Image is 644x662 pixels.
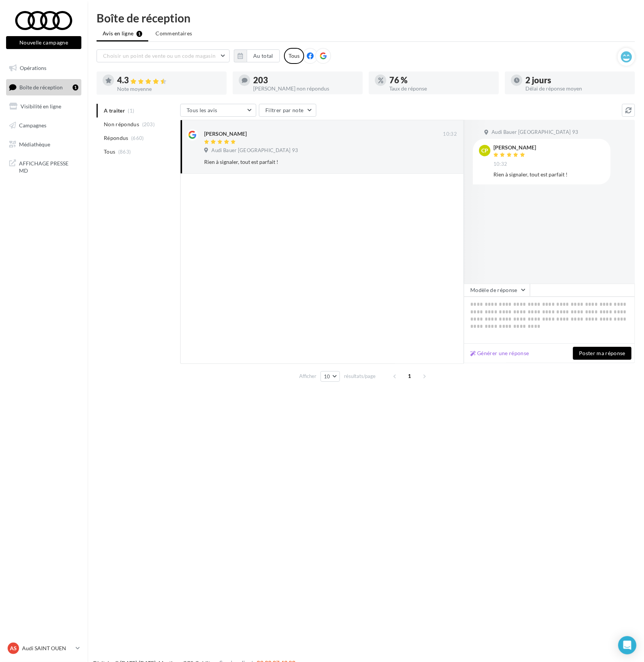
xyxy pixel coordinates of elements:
[97,12,635,24] div: Boîte de réception
[525,76,629,84] div: 2 jours
[443,131,457,138] span: 10:32
[324,373,330,379] span: 10
[204,158,408,166] div: Rien à signaler, tout est parfait !
[253,86,357,91] div: [PERSON_NAME] non répondus
[5,155,83,178] a: AFFICHAGE PRESSE MD
[481,147,488,154] span: CP
[104,148,115,156] span: Tous
[247,49,280,62] button: Au total
[493,171,604,178] div: Rien à signaler, tout est parfait !
[155,30,192,37] span: Commentaires
[19,158,78,175] span: AFFICHAGE PRESSE MD
[97,49,230,62] button: Choisir un point de vente ou un code magasin
[117,86,220,92] div: Note moyenne
[20,65,46,71] span: Opérations
[6,641,81,656] a: AS Audi SAINT OUEN
[22,645,73,652] p: Audi SAINT OUEN
[259,104,316,117] button: Filtrer par note
[344,373,376,380] span: résultats/page
[389,76,493,84] div: 76 %
[573,347,631,360] button: Poster ma réponse
[131,135,144,141] span: (660)
[464,284,530,297] button: Modèle de réponse
[21,103,61,110] span: Visibilité en ligne
[10,645,17,652] span: AS
[103,52,216,59] span: Choisir un point de vente ou un code magasin
[180,104,256,117] button: Tous les avis
[5,79,83,95] a: Boîte de réception1
[117,76,220,85] div: 4.3
[118,149,131,155] span: (863)
[299,373,316,380] span: Afficher
[5,98,83,114] a: Visibilité en ligne
[5,137,83,152] a: Médiathèque
[467,349,532,358] button: Générer une réponse
[19,84,63,90] span: Boîte de réception
[493,145,536,150] div: [PERSON_NAME]
[73,84,78,90] div: 1
[5,60,83,76] a: Opérations
[5,117,83,133] a: Campagnes
[6,36,81,49] button: Nouvelle campagne
[211,147,298,154] span: Audi Bauer [GEOGRAPHIC_DATA] 93
[389,86,493,91] div: Taux de réponse
[187,107,217,113] span: Tous les avis
[492,129,578,136] span: Audi Bauer [GEOGRAPHIC_DATA] 93
[284,48,304,64] div: Tous
[493,161,508,168] span: 10:32
[19,141,50,147] span: Médiathèque
[404,370,416,382] span: 1
[104,134,128,142] span: Répondus
[525,86,629,91] div: Délai de réponse moyen
[618,636,636,654] div: Open Intercom Messenger
[19,122,46,129] span: Campagnes
[234,49,280,62] button: Au total
[142,121,155,127] span: (203)
[320,371,340,382] button: 10
[253,76,357,84] div: 203
[204,130,247,138] div: [PERSON_NAME]
[104,121,139,128] span: Non répondus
